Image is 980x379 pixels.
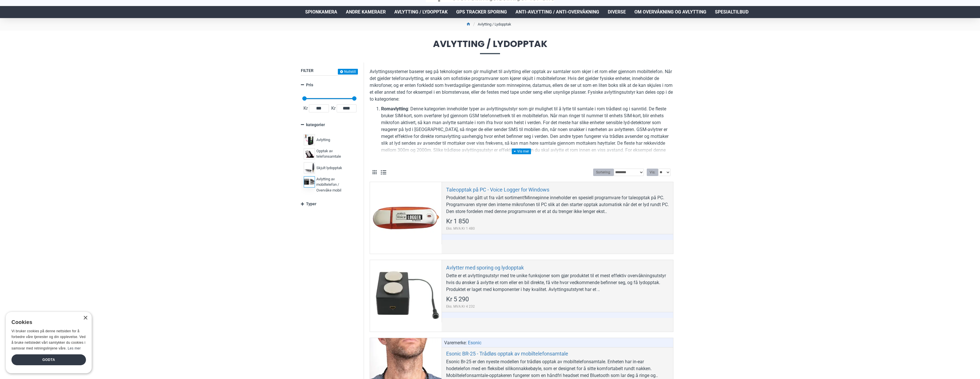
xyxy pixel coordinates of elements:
[316,137,330,143] span: Avlytting
[316,165,342,171] span: Skjult lydopptak
[446,304,475,309] span: Eks. MVA:Kr 4 232
[11,316,82,329] div: Cookies
[715,9,748,15] span: Spesialtilbud
[301,39,679,54] span: Avlytting / Lydopptak
[593,169,614,176] label: Sortering:
[603,6,630,18] a: Diverse
[446,194,669,215] div: Produktet har gått ut fra vårt sortiment!Minnepinne inneholder en spesiell programvare for taleop...
[301,80,358,90] a: Pris
[647,169,658,176] label: Vis:
[381,106,408,112] b: Romavlytting
[511,6,603,18] a: Anti-avlytting / Anti-overvåkning
[305,9,337,15] span: Spionkamera
[370,182,442,254] a: Taleopptak på PC - Voice Logger for Windows Taleopptak på PC - Voice Logger for Windows
[304,162,315,173] img: Skjult lydopptak
[302,105,309,112] span: Kr
[446,186,549,193] a: Taleopptak på PC - Voice Logger for Windows
[301,68,313,73] span: Filter
[304,148,315,159] img: Opptak av telefonsamtale
[468,339,481,346] a: Esonic
[446,358,669,379] div: Esonic Br-25 er den nyeste modellen for trådløs opptak av mobiltelefonsamtale. Enheten har in-ear...
[608,9,626,15] span: Diverse
[390,6,452,18] a: Avlytting / Lydopptak
[370,260,442,332] a: Avlytter med sporing og lydopptak Avlytter med sporing og lydopptak
[304,134,315,145] img: Avlytting
[381,154,409,161] a: romavlytteren
[83,316,87,320] div: Close
[338,69,358,75] button: Nullstill
[630,6,711,18] a: Om overvåkning og avlytting
[342,6,390,18] a: Andre kameraer
[381,106,673,161] li: : Denne kategorien inneholder typer av avlyttingsutstyr som gir mulighet til å lytte til samtale ...
[301,199,358,209] a: Typer
[446,296,469,302] span: Kr 5 290
[11,354,86,365] div: Godta
[452,6,511,18] a: GPS Tracker Sporing
[301,120,358,130] a: kategorier
[446,350,568,357] a: Esonic BR-25 - Trådløs opptak av mobiltelefonsamtale
[316,176,354,193] span: Avlytting av mobiltelefon / Overvåke mobil
[456,9,507,15] span: GPS Tracker Sporing
[711,6,753,18] a: Spesialtilbud
[516,9,599,15] span: Anti-avlytting / Anti-overvåkning
[11,329,86,350] span: Vi bruker cookies på denne nettsiden for å forbedre våre tjenester og din opplevelse. Ved å bruke...
[304,176,315,187] img: Avlytting av mobiltelefon / Overvåke mobil
[444,339,467,346] span: Varemerke:
[330,105,337,112] span: Kr
[446,218,469,224] span: Kr 1 850
[394,9,448,15] span: Avlytting / Lydopptak
[446,272,669,293] div: Dette er et avlyttingsutstyr med tre unike funksjoner som gjør produktet til et mest effektiv ove...
[370,68,673,103] p: Avlyttingssystemer baserer seg på teknologier som gir mulighet til avlytting eller opptak av samt...
[316,148,354,159] span: Opptak av telefonsamtale
[634,9,706,15] span: Om overvåkning og avlytting
[301,6,342,18] a: Spionkamera
[68,346,81,350] a: Les mer, opens a new window
[346,9,386,15] span: Andre kameraer
[446,226,475,231] span: Eks. MVA:Kr 1 480
[446,264,524,271] a: Avlytter med sporing og lydopptak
